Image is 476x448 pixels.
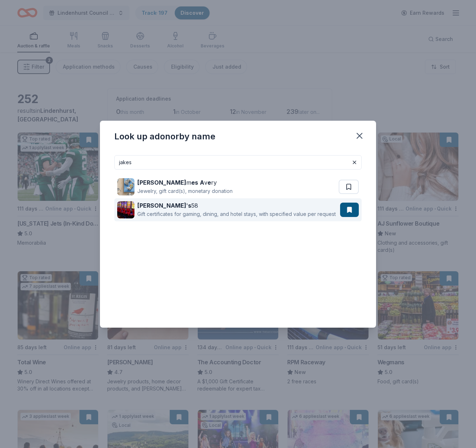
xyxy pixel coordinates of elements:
img: Image for James Avery [117,178,134,195]
img: Image for Jake's 58 [117,201,134,218]
div: ' 58 [137,201,336,210]
input: Search [114,155,362,170]
div: m v ry [137,178,233,187]
strong: es [191,179,198,186]
div: Jewelry, gift card(s), monetary donation [137,187,233,195]
strong: [PERSON_NAME] [137,202,186,209]
strong: [PERSON_NAME] [137,179,186,186]
div: Look up a donor by name [114,131,215,142]
strong: A [200,179,204,186]
div: Gift certificates for gaming, dining, and hotel stays, with specified value per request [137,210,336,218]
strong: s [188,202,191,209]
strong: e [207,179,211,186]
